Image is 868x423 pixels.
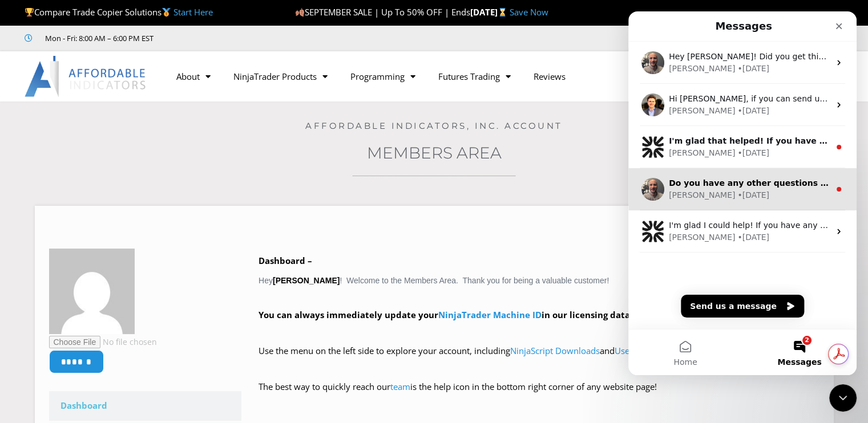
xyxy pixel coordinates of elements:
a: NinjaTrader Products [222,63,339,90]
div: Domain Overview [43,67,102,75]
span: Messages [149,347,193,355]
a: Save Now [510,6,548,18]
div: Keywords by Traffic [126,67,192,75]
span: Hey [PERSON_NAME]! Did you get this resolved? It looks like you were able to login. Let us know i... [41,40,574,50]
div: Hey ! Welcome to the Members Area. Thank you for being a valuable customer! [259,253,819,411]
div: • [DATE] [109,178,141,190]
strong: You can always immediately update your in our licensing database. [259,309,652,320]
a: NinjaScript Downloads [510,345,600,356]
span: I'm glad I could help! If you have any more questions or need further assistance, just let me kno... [41,209,515,218]
p: The best way to quickly reach our is the help icon in the bottom right corner of any website page! [259,379,819,411]
div: [PERSON_NAME] [41,93,107,105]
div: • [DATE] [109,93,141,105]
a: NinjaTrader Machine ID [438,309,542,320]
div: [PERSON_NAME] [41,136,107,148]
img: Profile image for David [13,82,36,105]
div: • [DATE] [109,51,141,63]
img: tab_domain_overview_orange.svg [31,66,40,75]
a: team [390,381,410,392]
span: Home [45,347,68,355]
a: Reviews [522,63,577,90]
div: • [DATE] [109,136,141,148]
div: [PERSON_NAME] [41,178,107,190]
a: About [165,63,222,90]
img: 🍂 [296,8,304,17]
a: Programming [339,63,427,90]
a: Members Area [367,143,502,162]
img: LogoAI [25,56,147,97]
a: Dashboard [49,391,242,421]
div: • [DATE] [109,220,141,232]
span: Hi [PERSON_NAME], if you can send us a screenshot of your entire chart, along with the indicator ... [41,83,699,92]
a: Futures Trading [427,63,522,90]
button: Messages [114,318,228,364]
a: Start Here [173,6,213,18]
iframe: Intercom live chat [628,11,857,375]
img: Profile image for Solomon [13,209,36,231]
img: tab_keywords_by_traffic_grey.svg [114,66,123,75]
img: 🏆 [25,8,34,17]
b: Dashboard – [259,255,312,266]
button: Send us a message [53,283,176,306]
span: Do you have any other questions for us? Thanks for reaching out [DATE]! [41,167,370,176]
strong: [PERSON_NAME] [273,276,340,285]
div: Domain: [DOMAIN_NAME] [30,30,126,39]
div: v 4.0.25 [32,18,56,27]
a: User Manuals [615,345,668,356]
img: website_grey.svg [18,30,27,39]
img: Profile image for Solomon [13,124,36,147]
img: logo_orange.svg [18,18,27,27]
strong: [DATE] [470,6,510,18]
span: SEPTEMBER SALE | Up To 50% OFF | Ends [295,6,470,18]
p: Use the menu on the left side to explore your account, including and . [259,343,819,375]
img: f08084aa5a7cbd9834b31b6856170b2b7caec63af3f91b94bbda94718cdeb29c [49,249,135,334]
span: Mon - Fri: 8:00 AM – 6:00 PM EST [42,31,154,45]
span: I'm glad that helped! If you have any more questions or need further assistance with Enhanced Cha... [41,125,701,134]
nav: Menu [165,63,677,90]
iframe: Customer reviews powered by Trustpilot [169,32,341,44]
div: [PERSON_NAME] [41,220,107,232]
iframe: Intercom live chat [829,384,857,412]
span: Compare Trade Copier Solutions [25,6,213,18]
img: ⌛ [498,8,507,17]
img: 🥇 [162,8,171,17]
a: Affordable Indicators, Inc. Account [305,120,563,131]
img: Profile image for Joel [13,166,36,189]
div: [PERSON_NAME] [41,51,107,63]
